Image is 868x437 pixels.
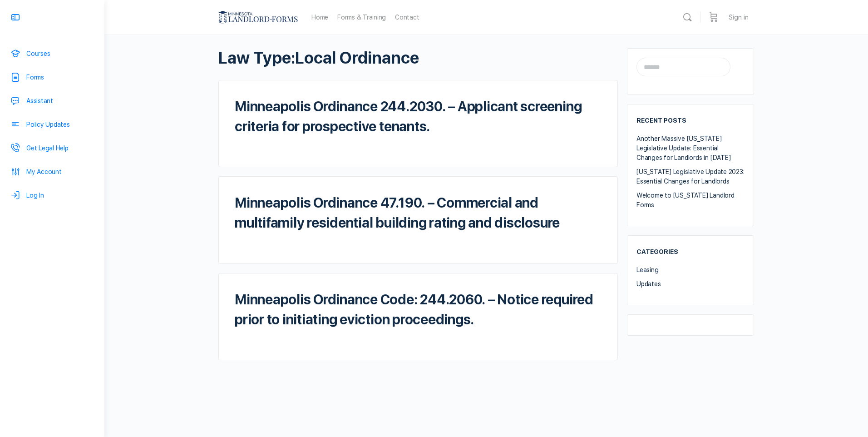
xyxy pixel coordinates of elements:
[235,98,582,134] a: Minneapolis Ordinance 244.2030. – Applicant screening criteria for prospective tenants.
[636,168,745,185] a: [US_STATE] Legislative Update 2023: Essential Changes for Landlords
[218,48,618,68] h1: Law Type:
[26,74,44,81] span: Forms
[636,192,735,209] a: Welcome to [US_STATE] Landlord Forms
[311,14,328,21] span: Home
[636,114,686,127] h2: Recent Posts
[235,194,560,231] a: Minneapolis Ordinance 47.190. – Commercial and multifamily residential building rating and disclo...
[26,144,69,152] span: Get Legal Help
[26,121,70,129] span: Policy Updates
[295,48,419,68] span: Local Ordinance
[723,7,754,28] a: Sign in
[636,135,731,161] a: Another Massive [US_STATE] Legislative Update: Essential Changes for Landlords in [DATE]
[26,97,53,105] span: Assistant
[395,14,419,21] span: Contact
[636,245,678,258] h2: Categories
[26,50,50,58] span: Courses
[636,266,659,273] a: Leasing
[337,14,386,21] span: Forms & Training
[235,291,593,328] a: Minneapolis Ordinance Code: 244.2060. – Notice required prior to initiating eviction proceedings.
[26,192,44,199] span: Log In
[636,280,661,288] a: Updates
[678,12,696,23] a: Search
[26,168,62,176] span: My Account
